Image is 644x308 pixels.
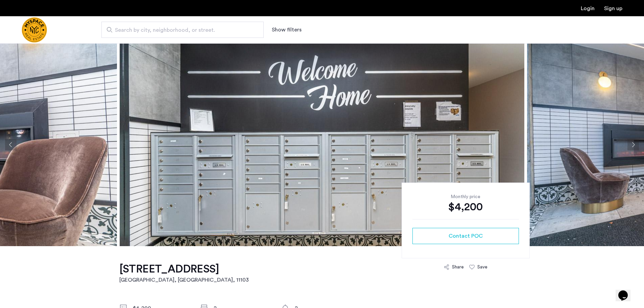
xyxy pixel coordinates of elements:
[616,281,637,301] iframe: chat widget
[115,26,245,34] span: Search by city, neighborhood, or street.
[412,200,519,214] div: $4,200
[412,228,519,244] button: button
[452,264,464,270] div: Share
[22,17,47,43] a: Cazamio Logo
[119,262,249,276] h1: [STREET_ADDRESS]
[477,264,487,270] div: Save
[604,6,622,11] a: Registration
[119,262,249,284] a: [STREET_ADDRESS][GEOGRAPHIC_DATA], [GEOGRAPHIC_DATA], 11103
[5,139,17,150] button: Previous apartment
[119,276,249,284] h2: [GEOGRAPHIC_DATA], [GEOGRAPHIC_DATA] , 11103
[101,22,264,38] input: Apartment Search
[449,232,483,240] span: Contact POC
[22,17,47,43] img: logo
[627,139,639,150] button: Next apartment
[581,6,595,11] a: Login
[412,193,519,200] div: Monthly price
[272,26,302,34] button: Show or hide filters
[120,43,524,246] img: apartment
